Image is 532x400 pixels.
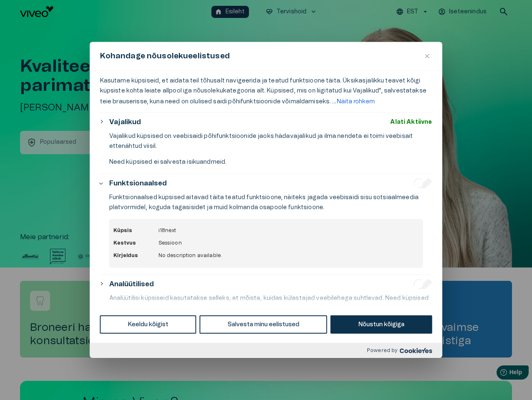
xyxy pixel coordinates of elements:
button: Analüütilised [109,279,154,289]
div: No description available. [158,250,419,260]
button: Näita rohkem [336,96,376,107]
div: Sessioon [158,238,419,248]
button: Funktsionaalsed [109,178,167,188]
span: Help [43,7,55,13]
button: Vajalikud [109,117,141,127]
div: i18next [158,225,419,235]
img: Cookieyes logo [400,348,432,353]
div: Kestvus [113,238,155,248]
input: Luba Funktsionaalsed [414,178,432,188]
div: Kohandage nõusolekueelistused [90,42,442,358]
input: Luba Analüütilised [414,279,432,289]
button: Sulge [422,51,432,61]
p: Vajalikud küpsised on veebisaidi põhifunktsioonide jaoks hädavajalikud ja ilma nendeta ei toimi v... [109,131,432,151]
p: Funktsionaalsed küpsised aitavad täita teatud funktsioone, näiteks jagada veebisaidi sisu sotsiaa... [109,192,432,212]
img: Close [425,54,429,58]
span: Alati Aktiivne [390,117,432,127]
button: Keeldu kõigist [100,315,196,334]
button: Nõustun kõigiga [331,315,432,334]
div: Küpsis [113,225,155,235]
div: Powered by [90,343,442,358]
p: Need küpsised ei salvesta isikuandmeid. [109,157,432,167]
p: Kasutame küpsiseid, et aidata teil tõhusalt navigeerida ja teatud funktsioone täita. Üksikasjalik... [100,76,432,107]
span: Kohandage nõusolekueelistused [100,51,230,61]
div: Kirjeldus [113,250,155,260]
button: Salvesta minu eelistused [200,315,327,334]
